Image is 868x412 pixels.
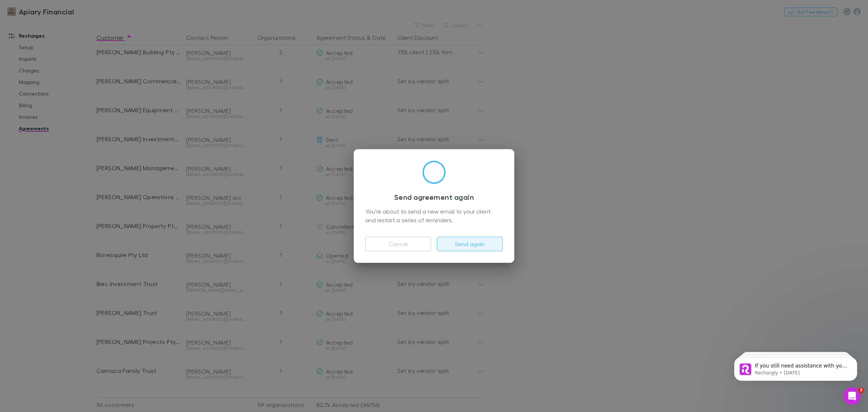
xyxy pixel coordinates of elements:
[365,193,503,201] h3: Send agreement again
[843,387,861,405] iframe: Intercom live chat
[437,237,503,251] button: Send again
[723,342,868,392] iframe: Intercom notifications message
[858,387,864,393] span: 3
[365,237,431,251] button: Cancel
[365,207,503,225] div: You’re about to send a new email to your client and restart a series of reminders.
